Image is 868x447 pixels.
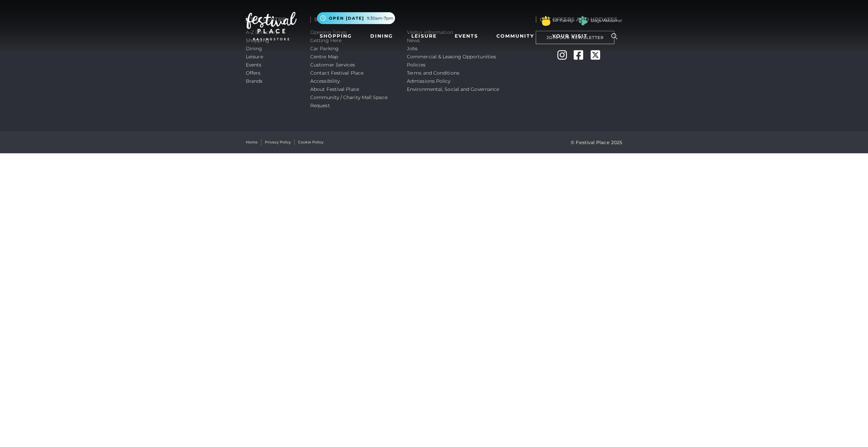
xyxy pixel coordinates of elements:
[246,12,297,40] img: Festival Place Logo
[265,139,291,145] a: Privacy Policy
[317,12,395,24] button: Open [DATE] 9.30am-7pm
[246,62,262,68] a: Events
[368,30,396,42] a: Dining
[246,54,263,60] a: Leisure
[571,138,622,147] p: © Festival Place 2025
[550,30,594,42] a: Your Visit
[494,30,537,42] a: Community
[552,33,588,40] span: Your Visit
[310,54,338,60] a: Centre Map
[407,78,451,84] a: Admissions Policy
[553,18,573,24] a: FP Family
[246,139,258,145] a: Home
[407,70,459,76] a: Terms and Conditions
[310,78,340,84] a: Accessibility
[407,62,426,68] a: Policies
[246,78,263,84] a: Brands
[310,70,363,76] a: Contact Festival Place
[310,62,355,68] a: Customer Services
[310,86,359,92] a: About Festival Place
[591,18,622,24] a: Dogs Welcome!
[317,30,355,42] a: Shopping
[367,15,393,21] span: 9.30am-7pm
[407,86,499,92] a: Environmental, Social and Governance
[298,139,323,145] a: Cookie Policy
[329,15,364,21] span: Open [DATE]
[452,30,481,42] a: Events
[310,94,388,109] a: Community / Charity Mall Space Request
[409,30,439,42] a: Leisure
[246,70,261,76] a: Offers
[407,54,496,60] a: Commercial & Leasing Opportunities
